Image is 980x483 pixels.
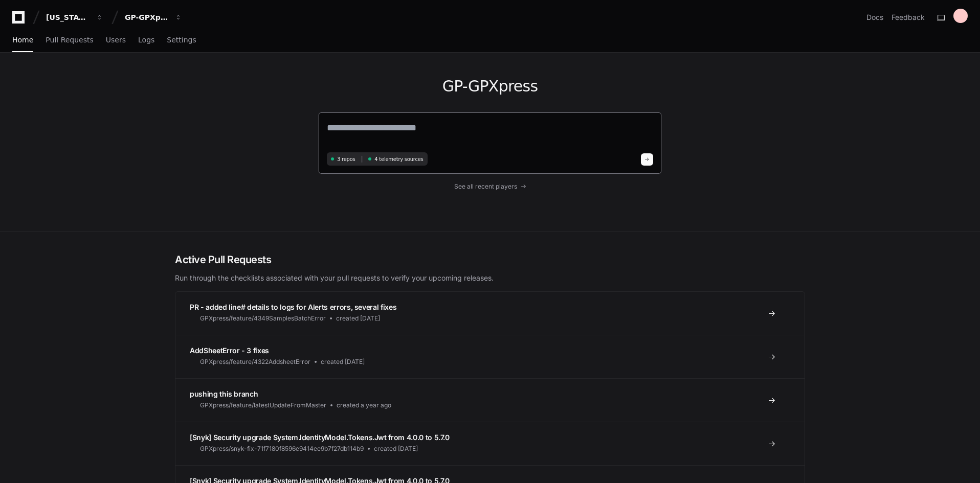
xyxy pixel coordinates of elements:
[374,445,418,453] span: created [DATE]
[106,29,126,52] a: Users
[336,314,380,323] span: created [DATE]
[46,37,93,43] span: Pull Requests
[190,433,450,442] span: [Snyk] Security upgrade System.IdentityModel.Tokens.Jwt from 4.0.0 to 5.7.0
[318,182,662,191] a: See all recent players
[12,37,33,43] span: Home
[175,273,805,283] p: Run through the checklists associated with your pull requests to verify your upcoming releases.
[46,12,90,22] div: [US_STATE] Pacific
[125,12,169,22] div: GP-GPXpress
[337,155,355,163] span: 3 repos
[106,37,126,43] span: Users
[200,445,364,453] span: GPXpress/snyk-fix-71f7180f8596e9414ee9b7f27db114b9
[175,335,805,378] a: AddSheetError - 3 fixesGPXpress/feature/4322AddsheetErrorcreated [DATE]
[175,292,805,335] a: PR - added line# details to logs for Alerts errors, several fixesGPXpress/feature/4349SamplesBatc...
[138,29,154,52] a: Logs
[318,77,662,96] h1: GP-GPXpress
[454,182,517,191] span: See all recent players
[121,8,186,27] button: GP-GPXpress
[200,314,326,323] span: GPXpress/feature/4349SamplesBatchError
[138,37,154,43] span: Logs
[337,401,391,409] span: created a year ago
[200,401,326,409] span: GPXpress/feature/latestUpdateFromMaster
[190,303,396,311] span: PR - added line# details to logs for Alerts errors, several fixes
[190,389,258,398] span: pushing this branch
[866,12,883,22] a: Docs
[42,8,107,27] button: [US_STATE] Pacific
[12,29,33,52] a: Home
[175,252,805,267] h2: Active Pull Requests
[190,346,269,355] span: AddSheetError - 3 fixes
[374,155,423,163] span: 4 telemetry sources
[167,29,196,52] a: Settings
[167,37,196,43] span: Settings
[200,358,310,366] span: GPXpress/feature/4322AddsheetError
[892,12,925,22] button: Feedback
[175,378,805,422] a: pushing this branchGPXpress/feature/latestUpdateFromMastercreated a year ago
[46,29,93,52] a: Pull Requests
[175,422,805,465] a: [Snyk] Security upgrade System.IdentityModel.Tokens.Jwt from 4.0.0 to 5.7.0GPXpress/snyk-fix-71f7...
[321,358,365,366] span: created [DATE]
